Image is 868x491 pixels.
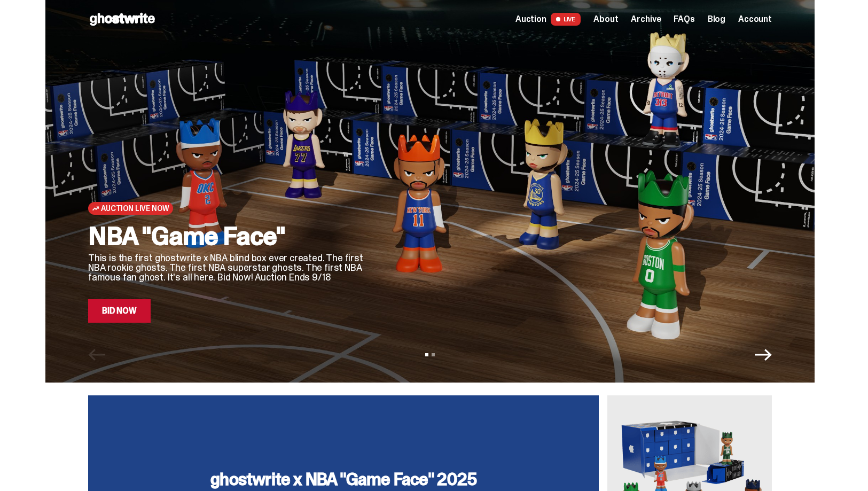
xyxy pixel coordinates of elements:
span: Auction Live Now [101,204,169,213]
a: FAQs [674,15,694,24]
button: View slide 1 [425,353,428,356]
span: Auction [515,15,546,24]
h3: ghostwrite x NBA "Game Face" 2025 [210,471,476,488]
a: Account [738,15,772,24]
p: This is the first ghostwrite x NBA blind box ever created. The first NBA rookie ghosts. The first... [88,253,366,282]
a: Archive [631,15,661,24]
a: Bid Now [88,299,151,323]
button: Next [755,346,772,363]
button: View slide 2 [432,353,435,356]
a: Auction LIVE [515,13,581,26]
h2: NBA "Game Face" [88,223,366,249]
a: About [593,15,618,24]
span: LIVE [551,13,581,26]
a: Blog [708,15,725,24]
